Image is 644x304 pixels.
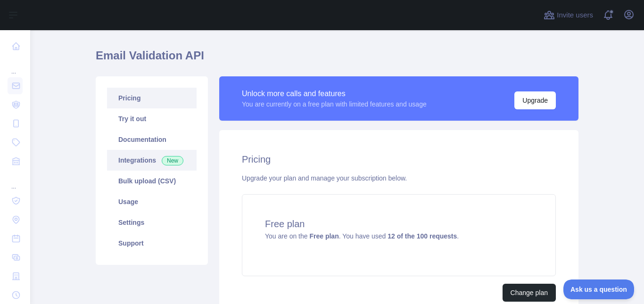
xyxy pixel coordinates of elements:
[503,284,556,302] button: Change plan
[162,156,183,165] span: New
[107,233,197,254] a: Support
[107,171,197,191] a: Bulk upload (CSV)
[265,232,459,240] span: You are on the . You have used .
[557,10,593,21] span: Invite users
[242,88,427,99] div: Unlock more calls and features
[107,191,197,212] a: Usage
[8,57,23,75] div: ...
[107,150,197,171] a: Integrations New
[107,88,197,108] a: Pricing
[514,91,556,109] button: Upgrade
[96,48,578,71] h1: Email Validation API
[242,153,556,166] h2: Pricing
[265,217,533,230] h4: Free plan
[242,173,556,183] div: Upgrade your plan and manage your subscription below.
[8,172,23,190] div: ...
[107,212,197,233] a: Settings
[563,279,635,299] iframe: Toggle Customer Support
[107,129,197,150] a: Documentation
[242,99,427,109] div: You are currently on a free plan with limited features and usage
[107,108,197,129] a: Try it out
[542,8,595,23] button: Invite users
[309,232,339,240] strong: Free plan
[388,232,457,240] strong: 12 of the 100 requests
